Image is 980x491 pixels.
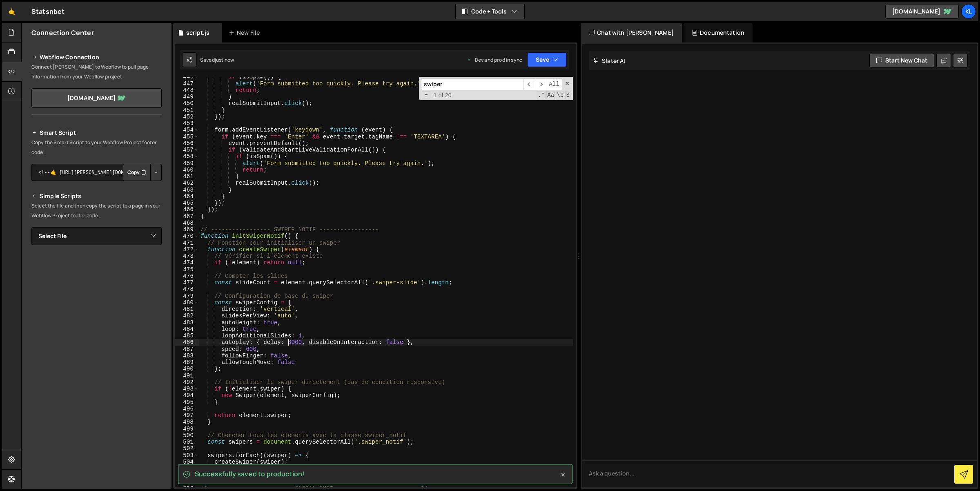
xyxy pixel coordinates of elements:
[565,91,570,99] span: Search In Selection
[31,201,162,221] p: Select the file and then copy the script to a page in your Webflow Project footer code.
[885,4,959,19] a: [DOMAIN_NAME]
[31,28,94,37] h2: Connection Center
[581,23,682,42] div: Chat with [PERSON_NAME]
[175,386,199,392] div: 493
[175,266,199,273] div: 475
[175,114,199,120] div: 452
[175,187,199,193] div: 463
[31,7,65,16] div: Statsnbet
[175,213,199,220] div: 467
[175,273,199,279] div: 476
[175,134,199,140] div: 455
[535,78,546,90] span: ​
[175,299,199,306] div: 480
[593,57,626,65] h2: Slater AI
[175,233,199,239] div: 470
[175,379,199,386] div: 492
[186,29,209,37] div: script.js
[200,56,234,63] div: Saved
[527,52,567,67] button: Save
[175,94,199,100] div: 449
[456,4,524,19] button: Code + Tools
[31,62,162,82] p: Connect [PERSON_NAME] to Webflow to pull page information from your Webflow project
[175,465,199,472] div: 505
[175,406,199,412] div: 496
[422,91,430,98] span: Toggle Replace mode
[175,479,199,485] div: 507
[175,180,199,186] div: 462
[31,128,162,138] h2: Smart Script
[175,193,199,200] div: 464
[546,78,562,90] span: Alt-Enter
[175,286,199,292] div: 478
[175,107,199,114] div: 451
[175,220,199,226] div: 468
[175,127,199,133] div: 454
[175,432,199,439] div: 500
[175,100,199,107] div: 450
[175,200,199,206] div: 465
[175,472,199,478] div: 506
[123,164,162,181] div: Button group with nested dropdown
[175,366,199,372] div: 490
[175,339,199,346] div: 486
[467,56,522,63] div: Dev and prod in sync
[175,445,199,452] div: 502
[537,91,546,99] span: RegExp Search
[175,412,199,419] div: 497
[175,419,199,425] div: 498
[31,52,162,62] h2: Webflow Connection
[175,279,199,286] div: 477
[556,91,564,99] span: Whole Word Search
[175,399,199,406] div: 495
[421,78,523,90] input: Search for
[175,253,199,259] div: 473
[175,319,199,326] div: 483
[175,259,199,266] div: 474
[175,167,199,173] div: 460
[175,87,199,94] div: 448
[31,337,163,411] iframe: YouTube video player
[31,138,162,157] p: Copy the Smart Script to your Webflow Project footer code.
[175,74,199,80] div: 446
[31,164,162,181] textarea: <!--🤙 [URL][PERSON_NAME][DOMAIN_NAME]> <script>document.addEventListener("DOMContentLoaded", func...
[175,293,199,299] div: 479
[546,91,555,99] span: CaseSensitive Search
[175,459,199,465] div: 504
[175,80,199,87] div: 447
[2,2,22,21] a: 🤙
[430,92,455,98] span: 1 of 20
[175,392,199,399] div: 494
[175,426,199,432] div: 499
[175,140,199,147] div: 456
[175,312,199,319] div: 482
[195,469,305,478] span: Successfully saved to production!
[175,359,199,366] div: 489
[123,164,151,181] button: Copy
[229,29,263,37] div: New File
[175,353,199,359] div: 488
[175,246,199,253] div: 472
[175,326,199,333] div: 484
[175,160,199,167] div: 459
[175,306,199,312] div: 481
[961,4,976,19] a: Kl
[869,53,934,68] button: Start new chat
[31,88,162,108] a: [DOMAIN_NAME]
[175,333,199,339] div: 485
[31,259,163,332] iframe: YouTube video player
[215,56,234,63] div: just now
[175,120,199,127] div: 453
[175,147,199,153] div: 457
[175,206,199,213] div: 466
[31,191,162,201] h2: Simple Scripts
[175,153,199,160] div: 458
[175,173,199,180] div: 461
[175,226,199,233] div: 469
[175,373,199,379] div: 491
[175,346,199,353] div: 487
[175,439,199,445] div: 501
[175,240,199,246] div: 471
[523,78,535,90] span: ​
